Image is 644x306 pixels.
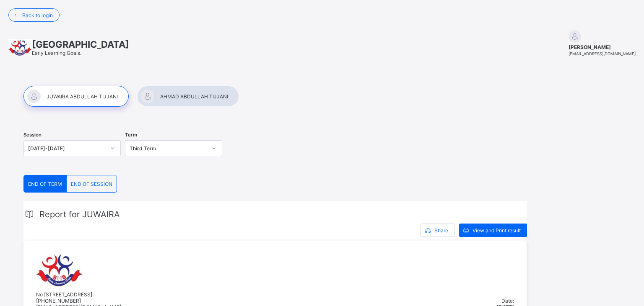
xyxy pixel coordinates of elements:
[23,132,42,138] span: Session
[569,30,581,43] img: default.svg
[32,39,129,50] span: [GEOGRAPHIC_DATA]
[130,145,207,152] div: Third Term
[125,132,137,138] span: Term
[8,39,32,56] img: School logo
[28,145,105,152] div: [DATE]-[DATE]
[569,51,636,56] span: [EMAIL_ADDRESS][DOMAIN_NAME]
[71,181,112,187] span: END OF SESSION
[473,227,521,234] span: View and Print result
[22,12,53,18] span: Back to login
[32,50,81,56] span: Early Learning Goals.
[501,298,514,304] span: Date:
[28,181,62,187] span: END OF TERM
[434,227,448,234] span: Share
[569,44,636,50] span: [PERSON_NAME]
[36,254,83,287] img: sweethaven.png
[39,209,120,219] span: Report for JUWAIRA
